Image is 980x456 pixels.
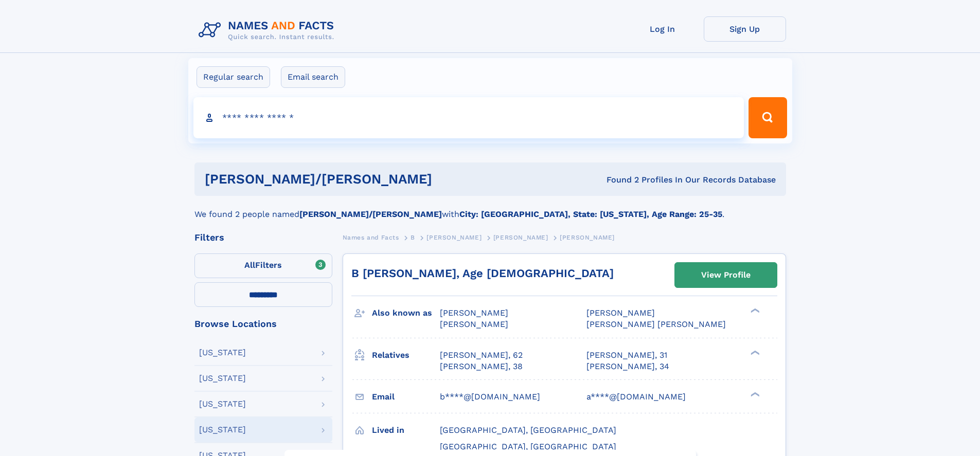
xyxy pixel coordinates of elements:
[426,234,482,241] span: [PERSON_NAME]
[281,66,345,88] label: Email search
[199,349,246,357] div: [US_STATE]
[343,231,399,244] a: Names and Facts
[440,361,523,372] a: [PERSON_NAME], 38
[372,388,440,406] h3: Email
[194,196,786,221] div: We found 2 people named with .
[244,260,255,270] span: All
[194,233,332,242] div: Filters
[675,263,777,287] a: View Profile
[351,267,614,280] a: B [PERSON_NAME], Age [DEMOGRAPHIC_DATA]
[411,234,415,241] span: B
[440,350,523,361] a: [PERSON_NAME], 62
[748,391,760,397] div: ❯
[493,231,548,244] a: [PERSON_NAME]
[299,209,442,219] b: [PERSON_NAME]/[PERSON_NAME]
[704,16,786,42] a: Sign Up
[621,16,704,42] a: Log In
[197,66,270,88] label: Regular search
[199,374,246,382] div: [US_STATE]
[440,308,508,318] span: [PERSON_NAME]
[493,234,548,241] span: [PERSON_NAME]
[586,308,655,318] span: [PERSON_NAME]
[199,400,246,408] div: [US_STATE]
[440,442,616,451] span: [GEOGRAPHIC_DATA], [GEOGRAPHIC_DATA]
[748,349,760,356] div: ❯
[199,426,246,434] div: [US_STATE]
[372,304,440,322] h3: Also known as
[372,422,440,439] h3: Lived in
[372,346,440,364] h3: Relatives
[194,319,332,329] div: Browse Locations
[748,307,760,314] div: ❯
[440,425,616,435] span: [GEOGRAPHIC_DATA], [GEOGRAPHIC_DATA]
[586,319,726,329] span: [PERSON_NAME] [PERSON_NAME]
[411,231,415,244] a: B
[519,174,776,186] div: Found 2 Profiles In Our Records Database
[586,350,667,361] a: [PERSON_NAME], 31
[440,319,508,329] span: [PERSON_NAME]
[194,16,343,44] img: Logo Names and Facts
[205,173,520,186] h1: [PERSON_NAME]/[PERSON_NAME]
[459,209,722,219] b: City: [GEOGRAPHIC_DATA], State: [US_STATE], Age Range: 25-35
[193,97,744,138] input: search input
[426,231,482,244] a: [PERSON_NAME]
[560,234,615,241] span: [PERSON_NAME]
[586,361,669,372] a: [PERSON_NAME], 34
[194,253,332,278] label: Filters
[701,263,751,287] div: View Profile
[749,97,787,138] button: Search Button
